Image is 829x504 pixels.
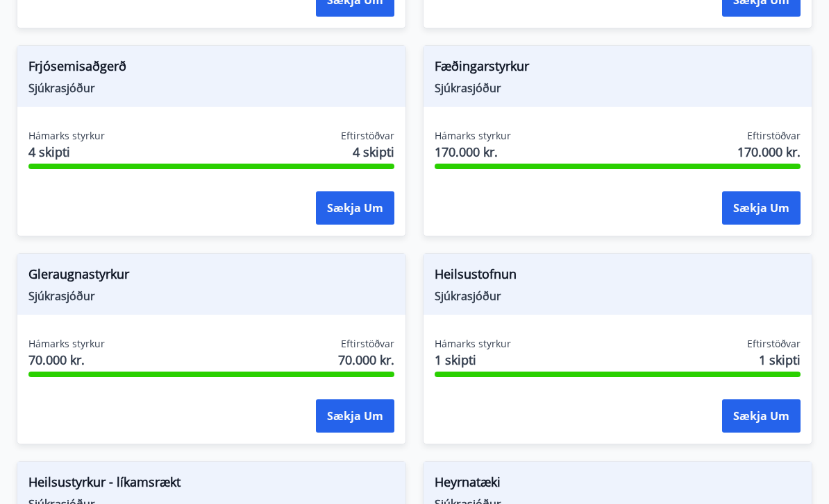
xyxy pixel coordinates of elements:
[338,351,394,370] span: 70.000 kr.
[28,351,105,370] span: 70.000 kr.
[747,338,801,351] span: Eftirstöðvar
[316,192,394,225] button: Sækja um
[747,130,801,144] span: Eftirstöðvar
[435,266,801,289] span: Heilsustofnun
[435,144,511,162] span: 170.000 kr.
[722,400,801,433] button: Sækja um
[737,144,801,162] span: 170.000 kr.
[435,473,801,497] span: Heyrnatæki
[353,144,394,162] span: 4 skipti
[759,351,801,370] span: 1 skipti
[722,192,801,225] button: Sækja um
[435,58,801,81] span: Fæðingarstyrkur
[28,58,394,81] span: Frjósemisaðgerð
[316,400,394,433] button: Sækja um
[28,130,105,144] span: Hámarks styrkur
[28,266,394,289] span: Gleraugnastyrkur
[28,338,105,351] span: Hámarks styrkur
[341,130,394,144] span: Eftirstöðvar
[28,144,105,162] span: 4 skipti
[435,338,511,351] span: Hámarks styrkur
[28,473,394,497] span: Heilsustyrkur - líkamsrækt
[341,338,394,351] span: Eftirstöðvar
[28,81,394,96] span: Sjúkrasjóður
[435,130,511,144] span: Hámarks styrkur
[435,289,801,304] span: Sjúkrasjóður
[435,351,511,370] span: 1 skipti
[435,81,801,96] span: Sjúkrasjóður
[28,289,394,304] span: Sjúkrasjóður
